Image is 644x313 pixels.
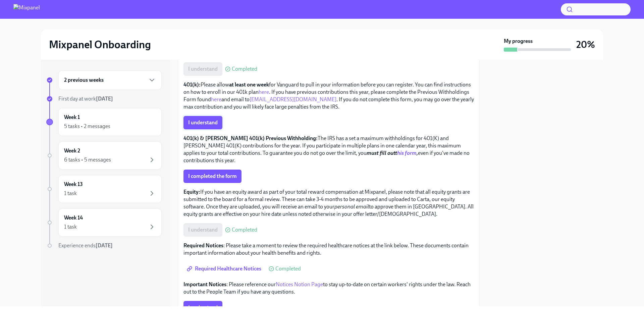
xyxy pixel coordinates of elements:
[64,156,111,164] div: 6 tasks • 5 messages
[46,95,162,103] a: First day at work[DATE]
[183,281,474,296] p: : Please reference our to stay up-to-date on certain workers' rights under the law. Reach out to ...
[96,242,113,249] strong: [DATE]
[64,223,77,231] div: 1 task
[58,70,162,90] div: 2 previous weeks
[188,265,261,272] span: Required Healthcare Notices
[64,114,80,121] h6: Week 1
[183,135,474,164] p: The IRS has a set a maximum withholdings for 401(K) and [PERSON_NAME] 401(K) contributions for th...
[211,96,221,103] a: here
[250,96,336,103] a: [EMAIL_ADDRESS][DOMAIN_NAME]
[64,214,83,222] h6: Week 14
[13,4,40,15] img: Mixpanel
[183,188,474,218] p: If you have an equity award as part of your total reward compensation at Mixpanel, please note th...
[183,170,241,183] button: I completed the form
[64,147,80,154] h6: Week 2
[46,208,162,237] a: Week 141 task
[49,38,151,51] h2: Mixpanel Onboarding
[276,281,323,288] a: Notices Notion Page
[334,203,369,210] em: personal email
[188,304,218,311] span: I understand
[64,181,83,188] h6: Week 13
[64,123,110,130] div: 5 tasks • 2 messages
[183,135,318,141] strong: 401(k) & [PERSON_NAME] 401(k) Previous Withholding:
[64,190,77,197] div: 1 task
[504,38,533,45] strong: My progress
[188,119,218,126] span: I understand
[183,116,222,129] button: I understand
[46,108,162,136] a: Week 15 tasks • 2 messages
[576,39,595,51] h3: 20%
[46,141,162,170] a: Week 26 tasks • 5 messages
[397,150,417,156] a: this form
[58,242,113,249] span: Experience ends
[183,189,200,195] strong: Equity:
[188,173,237,180] span: I completed the form
[232,227,257,233] span: Completed
[96,96,113,102] strong: [DATE]
[183,242,223,249] strong: Required Notices
[229,81,269,88] strong: at least one week
[367,150,418,156] strong: must fill out ,
[275,266,301,271] span: Completed
[232,66,257,72] span: Completed
[183,81,201,88] strong: 401(k):
[183,262,266,275] a: Required Healthcare Notices
[183,242,474,257] p: : Please take a moment to review the required healthcare notices at the link below. These documen...
[183,81,474,111] p: Please allow for Vanguard to pull in your information before you can register. You can find instr...
[183,281,226,288] strong: Important Notices
[46,175,162,203] a: Week 131 task
[64,76,104,84] h6: 2 previous weeks
[259,89,269,95] a: here
[58,96,113,102] span: First day at work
